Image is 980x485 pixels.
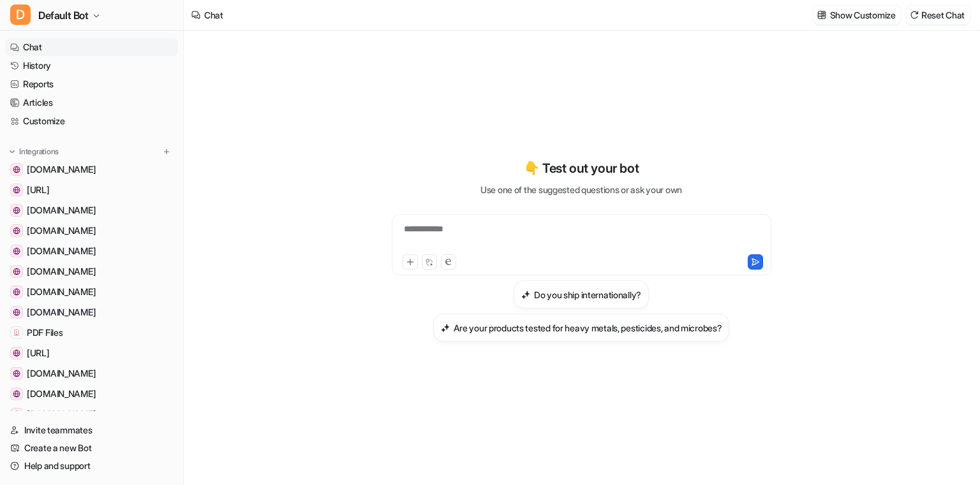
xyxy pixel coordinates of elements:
button: Show Customize [813,6,901,24]
span: [DOMAIN_NAME] [27,245,96,257]
span: [DOMAIN_NAME] [27,408,96,421]
p: Integrations [19,147,59,157]
img: gorgiasio.webflow.io [13,308,20,316]
img: dashboard.eesel.ai [13,186,20,194]
a: PDF FilesPDF Files [5,324,178,342]
img: meet.google.com [13,288,20,296]
a: www.figma.com[DOMAIN_NAME] [5,242,178,260]
img: expand menu [8,147,17,156]
span: [DOMAIN_NAME] [27,286,96,298]
img: www.intercom.com [13,390,20,398]
img: Are your products tested for heavy metals, pesticides, and microbes? [441,323,450,333]
a: amplitude.com[DOMAIN_NAME] [5,365,178,382]
a: Articles [5,94,178,112]
p: Show Customize [830,8,896,22]
p: Use one of the suggested questions or ask your own [480,183,682,196]
h3: Do you ship internationally? [534,288,641,301]
span: [URL] [27,184,50,196]
a: gorgiasio.webflow.io[DOMAIN_NAME] [5,303,178,321]
a: Reports [5,75,178,93]
img: reset [910,10,919,20]
a: Chat [5,38,178,56]
span: [URL] [27,347,50,359]
span: D [10,4,31,25]
img: amplitude.com [13,370,20,377]
a: meet.google.com[DOMAIN_NAME] [5,283,178,301]
button: Are your products tested for heavy metals, pesticides, and microbes?Are your products tested for ... [433,314,730,342]
img: menu_add.svg [162,147,171,156]
div: Chat [204,8,223,22]
img: www.figma.com [13,247,20,255]
span: [DOMAIN_NAME] [27,224,96,237]
h3: Are your products tested for heavy metals, pesticides, and microbes? [454,321,722,335]
a: www.intercom.com[DOMAIN_NAME] [5,385,178,403]
a: History [5,57,178,75]
img: github.com [13,227,20,235]
img: customize [817,10,826,20]
span: [DOMAIN_NAME] [27,387,96,400]
a: Help and support [5,457,178,475]
span: PDF Files [27,326,63,339]
a: www.example.com[DOMAIN_NAME] [5,201,178,219]
span: Default Bot [38,6,89,24]
img: www.atlassian.com [13,166,20,173]
a: dashboard.eesel.ai[URL] [5,181,178,199]
a: Customize [5,112,178,130]
img: chatgpt.com [13,268,20,275]
span: [DOMAIN_NAME] [27,163,96,176]
span: [DOMAIN_NAME] [27,367,96,380]
a: github.com[DOMAIN_NAME] [5,222,178,240]
span: [DOMAIN_NAME] [27,306,96,319]
button: Do you ship internationally?Do you ship internationally? [514,280,649,308]
button: Integrations [5,145,63,158]
a: www.eesel.ai[URL] [5,344,178,362]
img: faq.heartandsoil.co [13,410,20,418]
a: Create a new Bot [5,439,178,457]
span: [DOMAIN_NAME] [27,265,96,278]
img: www.eesel.ai [13,349,20,357]
span: [DOMAIN_NAME] [27,204,96,217]
a: www.atlassian.com[DOMAIN_NAME] [5,161,178,178]
img: Do you ship internationally? [521,290,530,300]
img: www.example.com [13,206,20,214]
button: Reset Chat [906,6,970,24]
p: 👇 Test out your bot [524,159,639,178]
a: Invite teammates [5,421,178,439]
a: faq.heartandsoil.co[DOMAIN_NAME] [5,405,178,423]
a: chatgpt.com[DOMAIN_NAME] [5,263,178,280]
img: PDF Files [13,329,20,337]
